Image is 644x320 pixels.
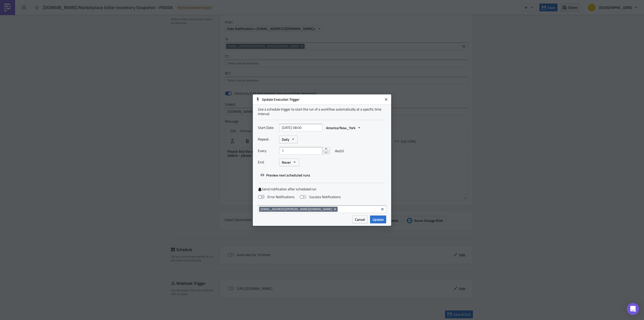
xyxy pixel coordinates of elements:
input: YYYY-MM-DD HH:mm [279,124,322,131]
span: Never [282,160,291,165]
span: [EMAIL_ADDRESS][PERSON_NAME][DOMAIN_NAME] [261,207,332,211]
span: day(s) [335,147,344,155]
p: Please find the attached Saks daily publication of Marketplace items on site as of prior day. Sel... [2,2,240,10]
label: Start Date: [258,124,277,131]
button: Update [370,216,386,223]
button: Remove Tag [333,207,338,212]
span: Preview next scheduled runs [266,172,310,178]
span: Update [373,217,384,222]
button: decrement [322,151,330,155]
span: Cancel [355,217,365,222]
button: Cancel [352,216,368,223]
label: Send notification after scheduled run [258,187,386,192]
div: Use a schedule trigger to start the run of a workflow automatically at a specific time interval. [258,107,386,116]
label: Error Notifications [258,195,295,199]
button: Never [279,158,299,166]
label: Success Notifications [300,195,341,199]
span: Daily [282,137,289,142]
button: Preview next scheduled runs [258,171,313,179]
div: Open Intercom Messenger [627,303,639,315]
button: Daily [279,135,298,143]
body: Rich Text Area. Press ALT-0 for help. [2,2,240,10]
label: Repeat: [258,135,277,143]
label: End: [258,158,277,166]
button: Clear selected items [379,206,385,212]
button: America/New_York [324,124,364,132]
button: increment [322,147,330,151]
h6: Update Execution Trigger [262,97,383,102]
button: Close [382,96,390,103]
label: Every [258,147,277,155]
span: America/New_York [326,125,355,130]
